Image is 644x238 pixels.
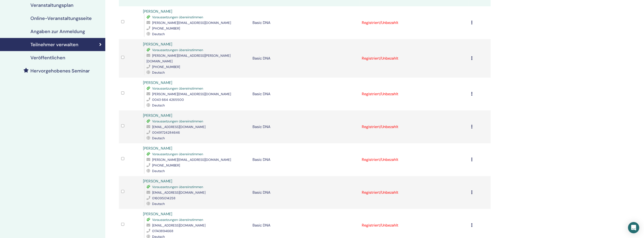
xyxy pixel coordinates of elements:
h4: Angaben zur Anmeldung [30,29,85,34]
span: Voraussetzungen übereinstimmen [152,185,203,189]
span: Voraussetzungen übereinstimmen [152,15,203,19]
span: Voraussetzungen übereinstimmen [152,86,203,91]
span: [PERSON_NAME][EMAIL_ADDRESS][PERSON_NAME][DOMAIN_NAME] [146,53,231,63]
h4: Veröffentlichen [30,55,65,60]
td: Basic DNA [250,110,359,143]
a: [PERSON_NAME] [143,9,172,14]
h4: Hervorgehobenes Seminar [30,68,90,74]
span: Deutsch [152,32,165,36]
span: 016095014258 [152,196,176,200]
td: Basic DNA [250,6,359,39]
span: Voraussetzungen übereinstimmen [152,48,203,52]
span: [EMAIL_ADDRESS][DOMAIN_NAME] [152,125,205,129]
td: Basic DNA [250,176,359,209]
span: Deutsch [152,103,165,107]
td: Basic DNA [250,143,359,176]
span: [PERSON_NAME][EMAIL_ADDRESS][DOMAIN_NAME] [152,92,231,96]
span: [PHONE_NUMBER] [152,163,180,167]
h4: Teilnehmer verwalten [30,42,78,47]
a: [PERSON_NAME] [143,80,172,85]
span: Deutsch [152,70,165,75]
span: 0043 664 4265500 [152,98,184,102]
span: Deutsch [152,169,165,173]
div: Open Intercom Messenger [628,222,639,233]
span: [PERSON_NAME][EMAIL_ADDRESS][DOMAIN_NAME] [152,158,231,162]
span: 01743894668 [152,229,173,233]
span: Voraussetzungen übereinstimmen [152,218,203,222]
a: [PERSON_NAME] [143,179,172,184]
span: [PHONE_NUMBER] [152,26,180,30]
span: Deutsch [152,202,165,206]
span: Voraussetzungen übereinstimmen [152,152,203,156]
span: 00491724284646 [152,130,180,135]
span: [PERSON_NAME][EMAIL_ADDRESS][DOMAIN_NAME] [152,21,231,25]
h4: Online-Veranstaltungsseite [30,15,92,21]
span: Voraussetzungen übereinstimmen [152,119,203,123]
span: Deutsch [152,136,165,140]
span: [PHONE_NUMBER] [152,65,180,69]
a: [PERSON_NAME] [143,113,172,118]
a: [PERSON_NAME] [143,146,172,151]
td: Basic DNA [250,78,359,110]
h4: Veranstaltungsplan [30,2,73,8]
a: [PERSON_NAME] [143,212,172,216]
span: [EMAIL_ADDRESS][DOMAIN_NAME] [152,190,205,195]
a: [PERSON_NAME] [143,42,172,47]
td: Basic DNA [250,39,359,78]
span: [EMAIL_ADDRESS][DOMAIN_NAME] [152,223,205,227]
